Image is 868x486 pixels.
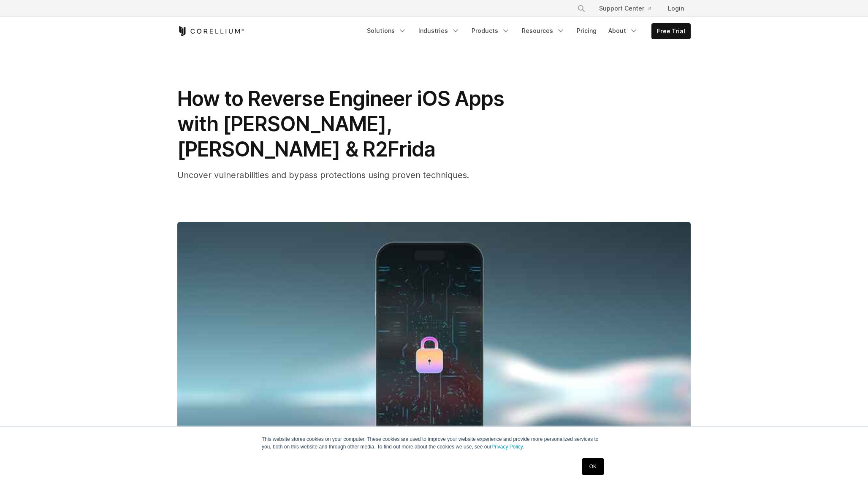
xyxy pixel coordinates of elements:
p: This website stores cookies on your computer. These cookies are used to improve your website expe... [262,435,606,451]
a: Products [467,23,515,38]
a: Privacy Policy. [491,444,524,450]
a: Resources [517,23,570,38]
span: Uncover vulnerabilities and bypass protections using proven techniques. [177,170,469,180]
a: Free Trial [652,24,690,39]
a: Pricing [572,23,602,38]
button: Search [574,1,589,16]
div: Navigation Menu [362,23,691,39]
a: Login [661,1,691,16]
a: Corellium Home [177,26,244,36]
a: About [603,23,643,38]
span: How to Reverse Engineer iOS Apps with [PERSON_NAME], [PERSON_NAME] & R2Frida [177,86,504,162]
div: Navigation Menu [567,1,691,16]
a: Solutions [362,23,412,38]
a: OK [582,458,604,475]
a: Support Center [592,1,658,16]
a: Industries [413,23,465,38]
